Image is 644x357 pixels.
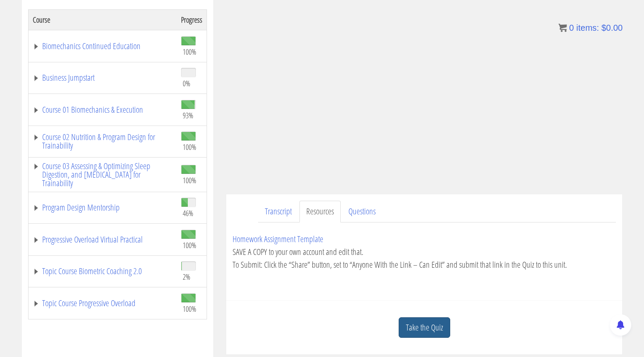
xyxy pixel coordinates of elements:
span: 100% [183,304,196,313]
a: Business Jumpstart [33,73,172,82]
a: Homework Assignment Template [233,233,323,245]
a: Topic Course Biometric Coaching 2.0 [33,267,172,275]
a: Resources [299,201,341,222]
a: Course 02 Nutrition & Program Design for Trainability [33,133,172,150]
a: Progressive Overload Virtual Practical [33,235,172,244]
a: Transcript [258,201,299,222]
a: Take the Quiz [399,317,450,338]
span: $ [601,23,606,32]
span: 100% [183,47,196,56]
a: Questions [342,201,382,222]
span: 93% [183,111,193,120]
span: 0 [569,23,574,32]
a: Topic Course Progressive Overload [33,299,172,307]
span: 0% [183,79,190,88]
p: SAVE A COPY to your own account and edit that. To Submit: Click the “Share” button, set to “Anyon... [233,233,616,271]
a: 0 items: $0.00 [558,23,623,32]
span: 100% [183,240,196,250]
th: Course [29,9,177,30]
span: 100% [183,142,196,152]
span: 46% [183,208,193,218]
span: 100% [183,176,196,185]
a: Course 01 Biomechanics & Execution [33,105,172,114]
a: Program Design Mentorship [33,203,172,212]
th: Progress [177,9,207,30]
a: Course 03 Assessing & Optimizing Sleep Digestion, and [MEDICAL_DATA] for Trainability [33,162,172,187]
bdi: 0.00 [601,23,623,32]
span: items: [576,23,599,32]
a: Biomechanics Continued Education [33,42,172,50]
span: 2% [183,272,190,281]
img: icon11.png [558,23,567,32]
